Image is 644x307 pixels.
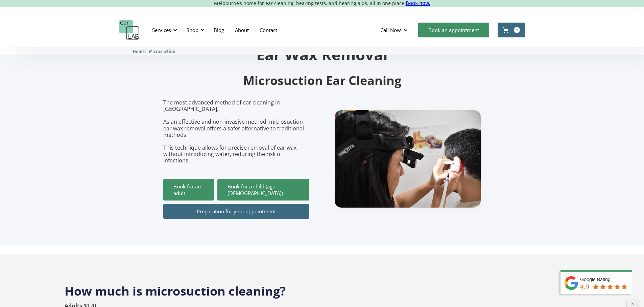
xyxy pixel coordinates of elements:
a: Open cart containing 1 items [498,23,525,37]
a: Home [133,48,145,54]
a: Book an appointment [418,23,489,37]
li: 〉 [133,48,149,55]
a: Microsuction [149,48,175,54]
p: The most advanced method of ear cleaning in [GEOGRAPHIC_DATA]. As an effective and non-invasive m... [163,99,309,164]
a: Preparation for your appointment [163,204,309,219]
a: home [119,20,140,40]
a: Contact [254,20,283,40]
a: Book for an adult [163,179,214,201]
span: Home [133,49,145,54]
div: Services [148,20,179,40]
div: Call Now [380,27,401,33]
div: Shop [183,20,207,40]
h2: How much is microsuction cleaning? [65,276,580,299]
div: 1 [514,27,520,33]
h2: Microsuction Ear Cleaning [163,73,481,89]
h1: Ear Wax Removal [163,47,481,62]
div: Call Now [375,20,415,40]
a: Book for a child (age [DEMOGRAPHIC_DATA]) [217,179,309,201]
img: boy getting ear checked. [335,110,481,208]
a: Blog [208,20,230,40]
span: Microsuction [149,49,175,54]
a: About [230,20,254,40]
div: Services [152,27,171,33]
div: Shop [187,27,198,33]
